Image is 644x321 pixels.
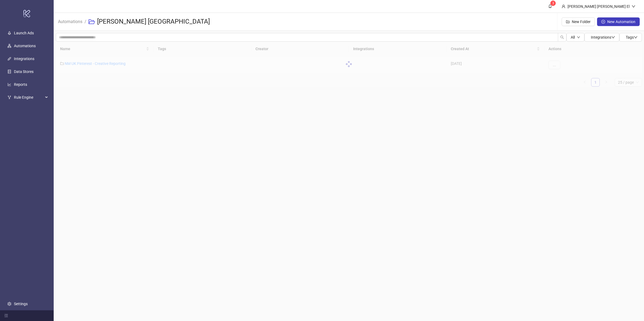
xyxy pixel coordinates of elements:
[548,4,552,8] span: bell
[607,20,635,24] span: New Automation
[632,5,635,8] span: down
[626,35,638,39] span: Tags
[89,19,95,25] span: folder-open
[14,44,36,48] a: Automations
[14,82,27,87] a: Reports
[14,31,34,35] a: Launch Ads
[571,35,575,39] span: All
[97,17,210,26] h3: [PERSON_NAME] [GEOGRAPHIC_DATA]
[597,17,640,26] button: New Automation
[8,95,11,99] span: fork
[57,18,83,24] a: Automations
[584,33,619,42] button: Integrationsdown
[14,302,28,306] a: Settings
[566,33,584,42] button: Alldown
[572,20,591,24] span: New Folder
[565,3,632,9] div: [PERSON_NAME] [PERSON_NAME] El
[550,1,556,6] sup: 3
[560,35,564,39] span: search
[562,5,565,8] span: user
[619,33,642,42] button: Tagsdown
[591,35,615,39] span: Integrations
[566,20,570,24] span: folder-add
[577,36,580,39] span: down
[14,92,43,103] span: Rule Engine
[14,69,34,74] a: Data Stores
[14,57,34,61] a: Integrations
[611,35,615,39] span: down
[562,17,595,26] button: New Folder
[4,314,8,318] span: menu-fold
[634,35,638,39] span: down
[552,1,554,5] span: 3
[85,13,86,30] li: /
[601,20,605,24] span: plus-circle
